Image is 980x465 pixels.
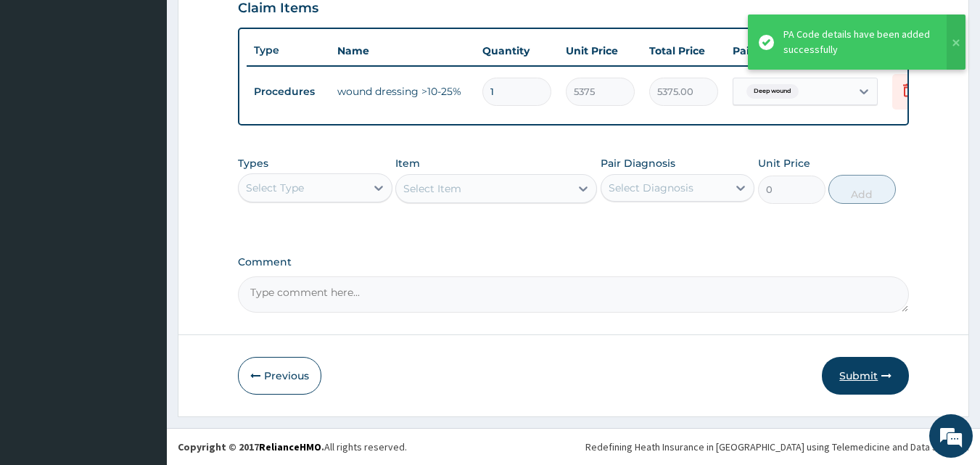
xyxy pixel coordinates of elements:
div: Select Diagnosis [609,181,693,195]
button: Add [828,175,896,204]
img: d_794563401_company_1708531726252_794563401 [27,73,59,109]
div: Redefining Heath Insurance in [GEOGRAPHIC_DATA] using Telemedicine and Data Science! [585,440,969,454]
label: Comment [238,256,910,268]
a: RelianceHMO [259,440,321,453]
th: Quantity [475,36,559,65]
textarea: Type your message and hit 'Enter' [7,310,276,361]
footer: All rights reserved. [167,428,980,465]
div: Minimize live chat window [238,7,273,42]
th: Name [330,36,475,65]
label: Types [238,157,268,170]
label: Pair Diagnosis [601,156,675,170]
button: Previous [238,357,321,395]
span: Deep wound [746,84,799,99]
th: Unit Price [559,36,642,65]
td: wound dressing >10-25% [330,77,475,106]
label: Item [395,156,420,170]
div: Select Type [246,181,304,195]
td: Procedures [247,78,330,105]
th: Total Price [642,36,725,65]
label: Unit Price [758,156,810,170]
span: We're online! [84,140,200,287]
div: Chat with us now [75,81,244,100]
th: Type [247,37,330,64]
strong: Copyright © 2017 . [178,440,324,453]
h3: Claim Items [238,1,318,17]
div: PA Code details have been added successfully [783,27,933,57]
th: Pair Diagnosis [725,36,885,65]
button: Submit [822,357,909,395]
